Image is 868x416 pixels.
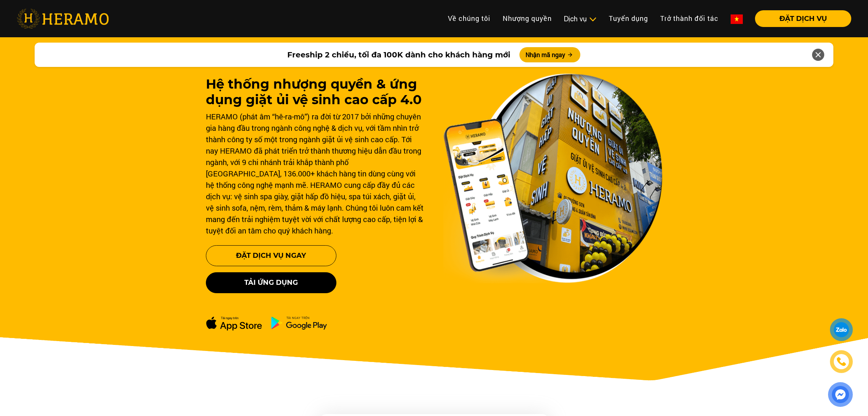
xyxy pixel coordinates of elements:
a: phone-icon [831,351,852,372]
img: vn-flag.png [731,14,743,24]
a: Nhượng quyền [497,10,558,27]
button: Đặt Dịch Vụ Ngay [206,245,336,266]
a: Về chúng tôi [442,10,497,27]
a: Trở thành đối tác [654,10,725,27]
div: HERAMO (phát âm “hê-ra-mô”) ra đời từ 2017 bởi những chuyên gia hàng đầu trong ngành công nghệ & ... [206,111,425,236]
img: phone-icon [836,356,847,367]
img: apple-dowload [206,316,262,331]
h1: Hệ thống nhượng quyền & ứng dụng giặt ủi vệ sinh cao cấp 4.0 [206,76,425,108]
button: Nhận mã ngay [519,47,580,62]
img: heramo-logo.png [17,9,109,29]
button: Tải ứng dụng [206,272,336,293]
img: subToggleIcon [589,16,597,23]
img: ch-dowload [271,316,327,330]
a: Tuyển dụng [603,10,654,27]
a: ĐẶT DỊCH VỤ [749,15,851,22]
span: Freeship 2 chiều, tối đa 100K dành cho khách hàng mới [287,49,510,60]
img: banner [443,73,663,283]
div: Dịch vụ [564,14,597,24]
button: ĐẶT DỊCH VỤ [755,10,851,27]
